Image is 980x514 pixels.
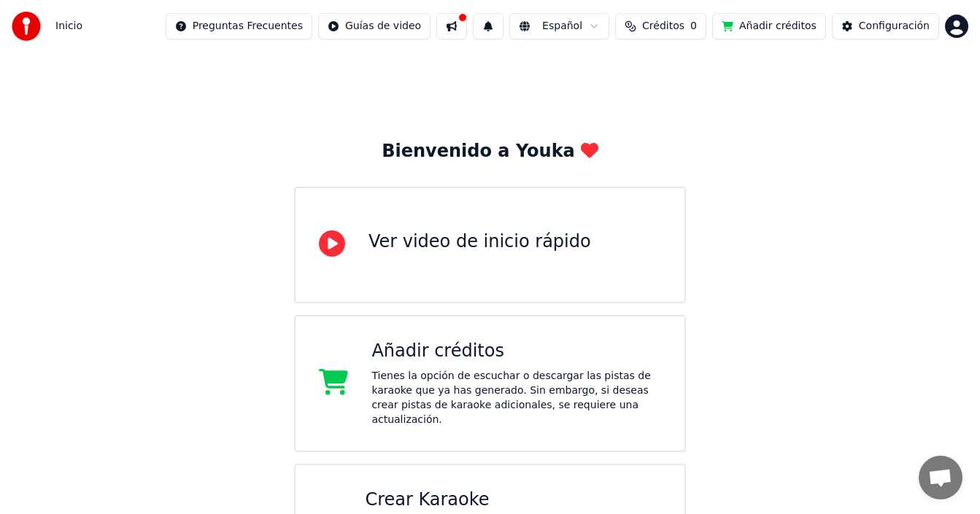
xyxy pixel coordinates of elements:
[318,13,431,39] button: Guías de video
[712,13,826,39] button: Añadir créditos
[55,19,82,34] span: Inicio
[615,13,706,39] button: Créditos0
[919,456,962,499] div: Chat abierto
[690,19,697,34] span: 0
[642,19,684,34] span: Créditos
[369,230,591,254] div: Ver video de inicio rápido
[371,369,661,427] div: Tienes la opción de escuchar o descargar las pistas de karaoke que ya has generado. Sin embargo, ...
[371,340,661,363] div: Añadir créditos
[859,19,930,34] div: Configuración
[55,19,82,34] nav: breadcrumb
[166,13,312,39] button: Preguntas Frecuentes
[365,488,661,512] div: Crear Karaoke
[12,12,41,41] img: youka
[382,140,598,163] div: Bienvenido a Youka
[832,13,939,39] button: Configuración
